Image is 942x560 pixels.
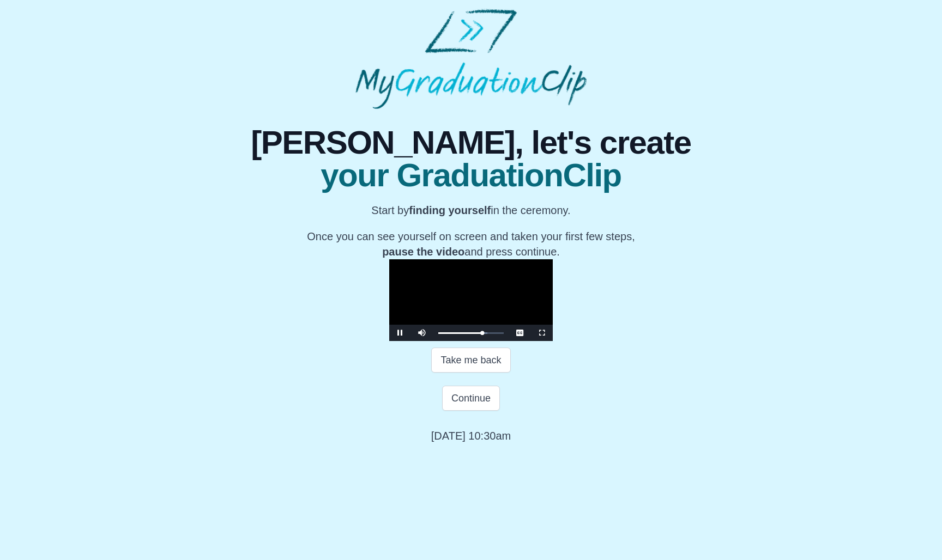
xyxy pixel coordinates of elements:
span: [PERSON_NAME], let's create [251,126,691,159]
button: Fullscreen [531,325,553,341]
button: Continue [442,386,500,411]
p: Once you can see yourself on screen and taken your first few steps, and press continue. [262,229,680,259]
p: Start by in the ceremony. [262,203,680,218]
button: Take me back [431,348,510,373]
button: Pause [389,325,411,341]
p: [DATE] 10:30am [431,428,511,443]
b: pause the video [382,246,464,258]
div: Video Player [389,259,553,341]
button: Captions [509,325,531,341]
div: Progress Bar [438,332,504,334]
img: MyGraduationClip [355,9,587,109]
b: finding yourself [409,204,491,216]
button: Mute [411,325,433,341]
span: your GraduationClip [251,159,691,192]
